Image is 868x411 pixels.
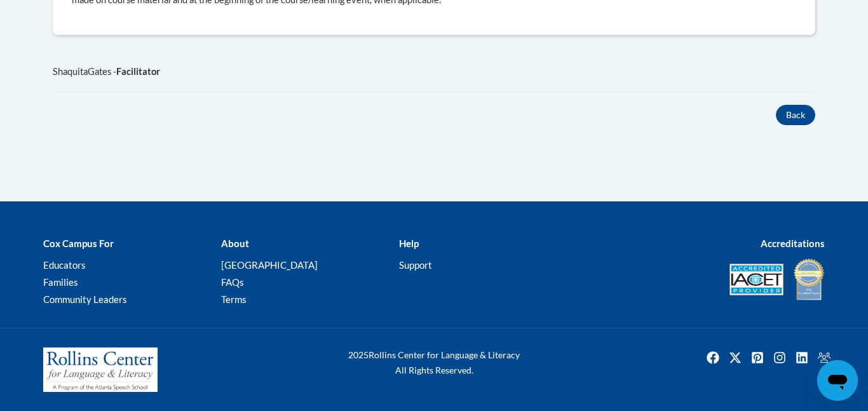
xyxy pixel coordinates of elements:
[729,264,783,295] img: Accredited IACET® Provider
[221,276,244,288] a: FAQs
[761,238,825,249] b: Accreditations
[221,238,249,249] b: About
[792,347,812,368] img: LinkedIn icon
[43,238,114,249] b: Cox Campus For
[53,65,815,79] div: ShaquitaGates -
[301,347,567,378] div: Rollins Center for Language & Literacy All Rights Reserved.
[43,293,127,305] a: Community Leaders
[43,347,158,392] img: Rollins Center for Language & Literacy - A Program of the Atlanta Speech School
[43,259,86,271] a: Educators
[770,347,790,368] a: Instagram
[703,347,723,368] a: Facebook
[793,257,825,302] img: IDA® Accredited
[770,347,790,368] img: Instagram icon
[814,347,834,368] img: Facebook group icon
[399,238,419,249] b: Help
[792,347,812,368] a: Linkedin
[221,259,318,271] a: [GEOGRAPHIC_DATA]
[116,66,160,77] b: Facilitator
[817,360,858,401] iframe: Button to launch messaging window
[776,105,815,125] button: Back
[43,276,78,288] a: Families
[221,293,247,305] a: Terms
[725,347,745,368] a: Twitter
[747,347,768,368] a: Pinterest
[725,347,745,368] img: Twitter icon
[814,347,834,368] a: Facebook Group
[703,347,723,368] img: Facebook icon
[399,259,432,271] a: Support
[747,347,768,368] img: Pinterest icon
[348,349,369,360] span: 2025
